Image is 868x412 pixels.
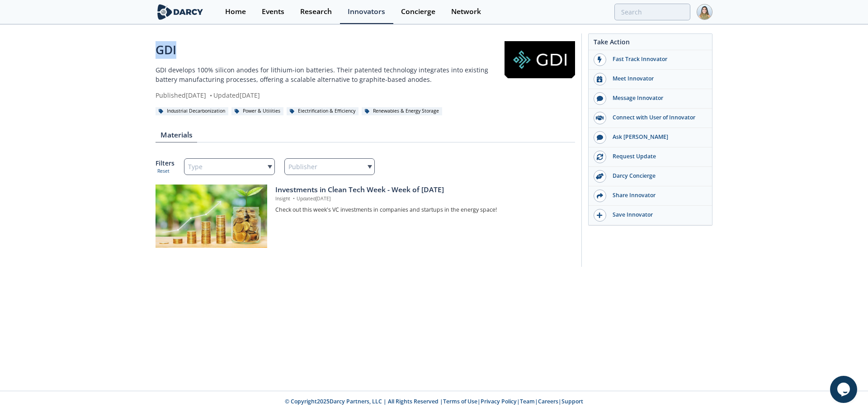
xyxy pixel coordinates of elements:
[156,4,205,20] img: logo-wide.svg
[275,185,569,195] div: Investments in Clean Tech Week - Week of [DATE]
[292,195,297,202] span: •
[99,398,769,406] p: © Copyright 2025 Darcy Partners, LLC | All Rights Reserved | | | | |
[275,206,569,214] p: Check out this week's VC investments in companies and startups in the energy space!
[225,8,246,15] div: Home
[589,37,712,50] div: Take Action
[561,398,583,405] a: Support
[157,168,170,175] button: Reset
[275,195,569,203] p: Insight Updated [DATE]
[284,158,375,175] div: Publisher
[830,376,859,403] iframe: chat widget
[443,398,477,405] a: Terms of Use
[589,206,712,225] button: Save Innovator
[156,90,505,100] div: Published [DATE] Updated [DATE]
[606,75,708,83] div: Meet Innovator
[481,398,517,405] a: Privacy Policy
[231,107,283,115] div: Power & Utilities
[697,4,712,20] img: Profile
[156,185,575,248] a: Investments in Clean Tech Week - Week of 2025/05/26 preview Investments in Clean Tech Week - Week...
[606,211,708,219] div: Save Innovator
[606,133,708,141] div: Ask [PERSON_NAME]
[606,94,708,102] div: Message Innovator
[538,398,558,405] a: Careers
[156,132,197,142] a: Materials
[188,161,203,173] span: Type
[451,8,481,15] div: Network
[262,8,284,15] div: Events
[300,8,332,15] div: Research
[156,41,505,59] div: GDI
[184,158,275,175] div: Type
[520,398,535,405] a: Team
[606,55,708,63] div: Fast Track Innovator
[614,4,690,20] input: Advanced Search
[348,8,385,15] div: Innovators
[606,152,708,161] div: Request Update
[287,107,359,115] div: Electrification & Efficiency
[362,107,442,115] div: Renewables & Energy Storage
[208,91,213,99] span: •
[156,158,175,168] p: Filters
[401,8,435,15] div: Concierge
[606,172,708,180] div: Darcy Concierge
[156,107,228,115] div: Industrial Decarbonization
[606,114,708,122] div: Connect with User of Innovator
[156,65,505,84] p: GDI develops 100% silicon anodes for lithium-ion batteries. Their patented technology integrates ...
[288,161,317,173] span: Publisher
[606,191,708,199] div: Share Innovator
